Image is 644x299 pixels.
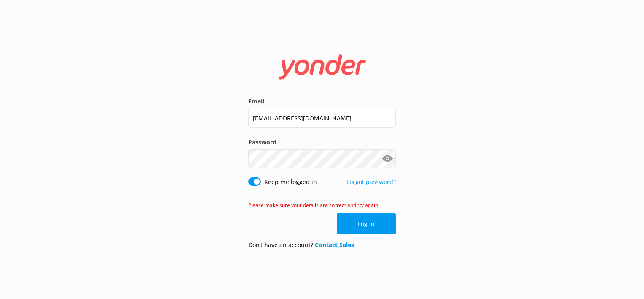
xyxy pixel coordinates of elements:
input: user@emailaddress.com [248,109,396,128]
p: Don’t have an account? [248,240,354,250]
label: Email [248,97,396,106]
button: Show password [379,150,396,167]
span: Please make sure your details are correct and try again [248,201,378,209]
a: Forgot password? [346,178,396,186]
a: Contact Sales [315,241,354,249]
label: Keep me logged in [264,177,317,187]
button: Log in [337,213,396,234]
label: Password [248,138,396,147]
